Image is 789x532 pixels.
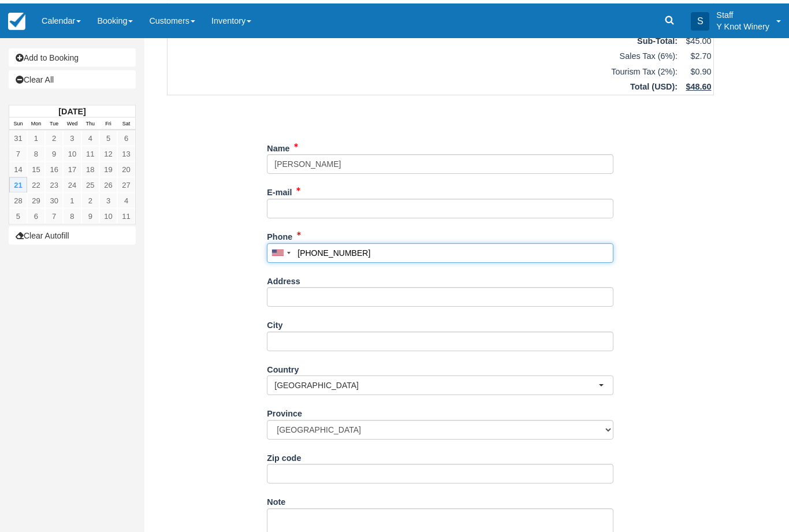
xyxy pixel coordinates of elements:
[267,357,299,373] label: Country
[8,9,25,27] img: checkfront-main-nav-mini-logo.png
[63,158,81,174] a: 17
[679,30,713,46] td: $45.00
[691,9,709,27] div: S
[267,180,292,196] label: E-mail
[267,224,292,240] label: Phone
[81,174,99,189] a: 25
[81,158,99,174] a: 18
[81,189,99,205] a: 2
[9,45,136,64] a: Add to Booking
[267,269,300,285] label: Address
[63,114,81,127] th: Wed
[9,114,27,127] th: Sun
[27,189,45,205] a: 29
[117,143,135,158] a: 13
[63,205,81,221] a: 8
[168,46,680,61] td: Sales Tax (6%):
[99,174,117,189] a: 26
[45,158,63,174] a: 16
[168,61,680,77] td: Tourism Tax (2%):
[27,174,45,189] a: 22
[9,223,136,241] button: Clear Autofill
[81,114,99,127] th: Thu
[99,143,117,158] a: 12
[274,377,598,388] span: [GEOGRAPHIC_DATA]
[81,127,99,143] a: 4
[9,158,27,174] a: 14
[9,189,27,205] a: 28
[267,445,301,462] label: Zip code
[27,158,45,174] a: 15
[117,158,135,174] a: 20
[99,189,117,205] a: 3
[99,114,117,127] th: Fri
[63,189,81,205] a: 1
[27,114,45,127] th: Mon
[45,114,63,127] th: Tue
[267,312,282,329] label: City
[99,205,117,221] a: 10
[27,143,45,158] a: 8
[45,127,63,143] a: 2
[630,79,678,88] strong: Total ( ):
[117,205,135,221] a: 11
[9,143,27,158] a: 7
[679,61,713,77] td: $0.90
[117,189,135,205] a: 4
[45,205,63,221] a: 7
[9,127,27,143] a: 31
[45,174,63,189] a: 23
[117,114,135,127] th: Sat
[654,79,672,88] span: USD
[267,489,285,505] label: Note
[45,143,63,158] a: 9
[81,143,99,158] a: 11
[45,189,63,205] a: 30
[716,17,769,29] p: Y Knot Winery
[9,205,27,221] a: 5
[267,401,302,417] label: Province
[63,127,81,143] a: 3
[27,127,45,143] a: 1
[686,79,711,88] u: $48.60
[637,34,678,43] strong: Sub-Total:
[99,127,117,143] a: 5
[267,373,613,392] button: [GEOGRAPHIC_DATA]
[9,67,136,85] a: Clear All
[58,103,85,113] strong: [DATE]
[117,127,135,143] a: 6
[117,174,135,189] a: 27
[716,6,769,17] p: Staff
[99,158,117,174] a: 19
[267,136,289,152] label: Name
[63,143,81,158] a: 10
[679,46,713,61] td: $2.70
[27,205,45,221] a: 6
[63,174,81,189] a: 24
[267,241,294,259] div: United States: +1
[81,205,99,221] a: 9
[9,174,27,189] a: 21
